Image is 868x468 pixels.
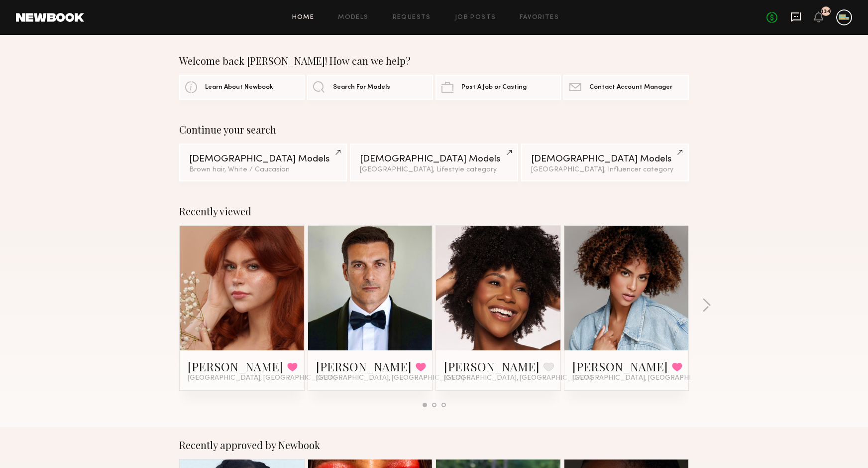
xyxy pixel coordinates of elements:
a: Job Posts [455,14,496,21]
div: [GEOGRAPHIC_DATA], Influencer category [531,166,679,173]
div: Welcome back [PERSON_NAME]! How can we help? [179,55,689,67]
div: 134 [821,9,831,14]
div: Recently approved by Newbook [179,439,689,451]
div: [DEMOGRAPHIC_DATA] Models [531,155,679,164]
a: Search For Models [307,75,433,100]
a: [DEMOGRAPHIC_DATA] ModelsBrown hair, White / Caucasian [179,144,347,181]
span: Contact Account Manager [589,84,672,91]
div: Recently viewed [179,205,689,217]
a: [PERSON_NAME] [572,358,668,374]
span: [GEOGRAPHIC_DATA], [GEOGRAPHIC_DATA] [316,374,464,382]
a: [PERSON_NAME] [444,358,540,374]
span: [GEOGRAPHIC_DATA], [GEOGRAPHIC_DATA] [188,374,336,382]
a: [DEMOGRAPHIC_DATA] Models[GEOGRAPHIC_DATA], Lifestyle category [350,144,518,181]
span: Learn About Newbook [205,84,273,91]
a: Post A Job or Casting [435,75,561,100]
a: [DEMOGRAPHIC_DATA] Models[GEOGRAPHIC_DATA], Influencer category [521,144,689,181]
a: [PERSON_NAME] [188,358,283,374]
a: [PERSON_NAME] [316,358,412,374]
a: Home [292,14,315,21]
span: Post A Job or Casting [461,84,527,91]
div: Continue your search [179,124,689,136]
div: [DEMOGRAPHIC_DATA] Models [189,155,337,164]
span: [GEOGRAPHIC_DATA], [GEOGRAPHIC_DATA] [444,374,592,382]
span: Search For Models [333,84,390,91]
div: [DEMOGRAPHIC_DATA] Models [360,155,508,164]
a: Requests [393,14,431,21]
div: [GEOGRAPHIC_DATA], Lifestyle category [360,166,508,173]
div: Brown hair, White / Caucasian [189,166,337,173]
a: Favorites [520,14,559,21]
span: [GEOGRAPHIC_DATA], [GEOGRAPHIC_DATA] [572,374,721,382]
a: Learn About Newbook [179,75,305,100]
a: Contact Account Manager [563,75,689,100]
a: Models [338,14,368,21]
